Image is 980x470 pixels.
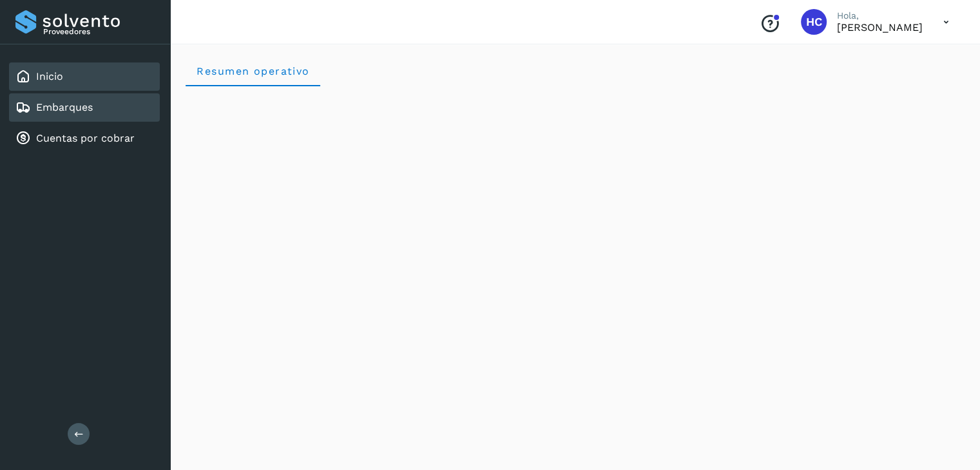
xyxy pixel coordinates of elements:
div: Embarques [9,93,160,122]
div: Cuentas por cobrar [9,124,160,153]
span: Resumen operativo [196,65,310,77]
p: Proveedores [43,27,155,36]
p: Hola, [837,10,923,21]
a: Cuentas por cobrar [36,132,135,144]
a: Inicio [36,70,63,82]
p: HECTOR CALDERON DELGADO [837,21,923,33]
div: Inicio [9,62,160,91]
a: Embarques [36,101,93,113]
